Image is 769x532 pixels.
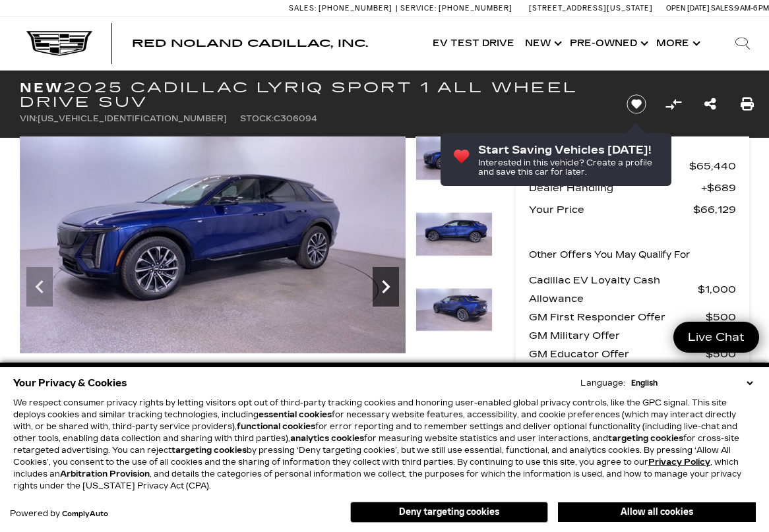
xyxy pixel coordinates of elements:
[529,179,736,197] a: Dealer Handling $689
[529,345,736,363] a: GM Educator Offer $500
[415,136,493,181] img: New 2025 Opulent Blue Metallic Cadillac Sport 1 image 4
[711,4,735,13] span: Sales:
[38,114,227,123] span: [US_VEHICLE_IDENTIFICATION_NUMBER]
[319,4,392,13] span: [PHONE_NUMBER]
[689,157,736,175] span: $65,440
[651,17,703,70] button: More
[628,377,756,389] select: Language Select
[648,458,710,467] a: Privacy Policy
[706,308,736,326] span: $500
[62,510,108,518] a: ComplyAuto
[520,17,565,70] a: New
[350,502,548,523] button: Deny targeting cookies
[289,4,317,13] span: Sales:
[240,114,274,123] span: Stock:
[26,31,92,56] img: Cadillac Dark Logo with Cadillac White Text
[663,94,683,114] button: Compare Vehicle
[529,4,653,13] a: [STREET_ADDRESS][US_STATE]
[26,267,53,307] div: Previous
[132,37,368,49] span: Red Noland Cadillac, Inc.
[60,469,150,479] strong: Arbitration Provision
[701,179,736,197] span: $689
[373,267,399,307] div: Next
[741,95,754,113] a: Print this New 2025 Cadillac LYRIQ Sport 1 All Wheel Drive SUV
[529,200,693,219] span: Your Price
[706,345,736,363] span: $500
[529,326,736,345] a: GM Military Offer $500
[565,17,651,70] a: Pre-Owned
[580,379,625,387] div: Language:
[237,422,315,431] strong: functional cookies
[529,345,706,363] span: GM Educator Offer
[529,157,736,175] a: MSRP $65,440
[13,397,756,492] p: We respect consumer privacy rights by letting visitors opt out of third-party tracking cookies an...
[608,434,683,443] strong: targeting cookies
[622,94,651,115] button: Save vehicle
[529,200,736,219] a: Your Price $66,129
[529,271,698,308] span: Cadillac EV Loyalty Cash Allowance
[415,212,493,256] img: New 2025 Opulent Blue Metallic Cadillac Sport 1 image 5
[20,80,63,96] strong: New
[673,322,759,353] a: Live Chat
[666,4,710,13] span: Open [DATE]
[735,4,769,13] span: 9 AM-6 PM
[13,374,127,392] span: Your Privacy & Cookies
[400,4,437,13] span: Service:
[529,271,736,308] a: Cadillac EV Loyalty Cash Allowance $1,000
[558,502,756,522] button: Allow all cookies
[704,95,716,113] a: Share this New 2025 Cadillac LYRIQ Sport 1 All Wheel Drive SUV
[693,200,736,219] span: $66,129
[529,308,706,326] span: GM First Responder Offer
[427,17,520,70] a: EV Test Drive
[259,410,332,419] strong: essential cookies
[698,280,736,299] span: $1,000
[529,179,701,197] span: Dealer Handling
[290,434,364,443] strong: analytics cookies
[439,4,512,13] span: [PHONE_NUMBER]
[415,288,493,332] img: New 2025 Opulent Blue Metallic Cadillac Sport 1 image 6
[529,157,689,175] span: MSRP
[681,330,751,345] span: Live Chat
[529,326,706,345] span: GM Military Offer
[171,446,247,455] strong: targeting cookies
[132,38,368,49] a: Red Noland Cadillac, Inc.
[529,246,691,264] p: Other Offers You May Qualify For
[274,114,317,123] span: C306094
[529,308,736,326] a: GM First Responder Offer $500
[396,5,516,12] a: Service: [PHONE_NUMBER]
[289,5,396,12] a: Sales: [PHONE_NUMBER]
[20,80,605,109] h1: 2025 Cadillac LYRIQ Sport 1 All Wheel Drive SUV
[10,510,108,518] div: Powered by
[20,114,38,123] span: VIN:
[20,136,406,353] img: New 2025 Opulent Blue Metallic Cadillac Sport 1 image 4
